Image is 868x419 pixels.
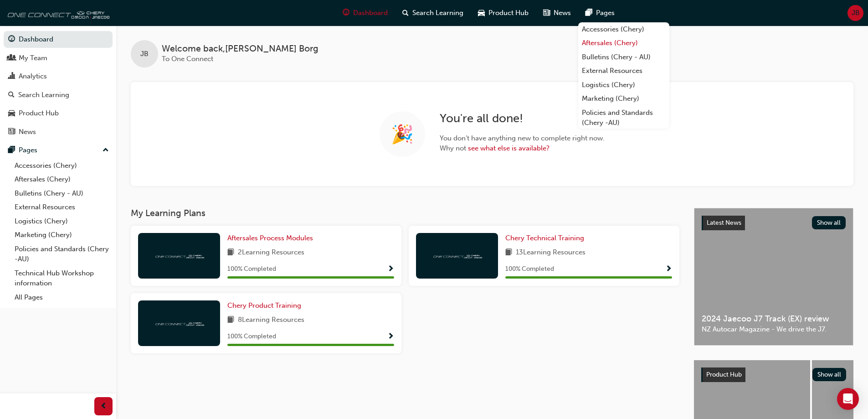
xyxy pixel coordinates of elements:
[11,159,113,173] a: Accessories (Chery)
[505,264,554,274] span: 100 % Completed
[4,105,113,122] a: Product Hub
[19,145,37,155] div: Pages
[665,265,672,274] span: Show Progress
[395,4,471,22] a: search-iconSearch Learning
[702,216,846,230] a: Latest NewsShow all
[812,216,846,229] button: Show all
[131,208,679,218] h3: My Learning Plans
[440,111,605,126] h2: You're all done!
[702,324,846,335] span: NZ Autocar Magazine - We drive the J7.
[162,55,213,63] span: To One Connect
[665,264,672,275] button: Show Progress
[162,44,318,54] span: Welcome back , [PERSON_NAME] Borg
[694,208,853,346] a: Latest NewsShow all2024 Jaecoo J7 Track (EX) reviewNZ Autocar Magazine - We drive the J7.
[554,8,571,18] span: News
[238,247,304,259] span: 2 Learning Resources
[353,8,388,18] span: Dashboard
[578,4,622,22] a: pages-iconPages
[4,142,113,159] button: Pages
[596,8,615,18] span: Pages
[578,106,669,130] a: Policies and Standards (Chery -AU)
[19,127,36,137] div: News
[11,266,113,290] a: Technical Hub Workshop information
[488,8,529,18] span: Product Hub
[543,7,550,19] span: news-icon
[8,146,15,155] span: pages-icon
[702,314,846,324] span: 2024 Jaecoo J7 Track (EX) review
[154,251,204,260] img: oneconnect
[227,331,276,342] span: 100 % Completed
[505,233,588,243] a: Chery Technical Training
[227,247,234,259] span: book-icon
[8,109,15,118] span: car-icon
[391,129,414,140] span: 🎉
[8,91,15,99] span: search-icon
[227,301,301,310] span: Chery Product Training
[335,4,395,22] a: guage-iconDashboard
[4,31,113,48] a: Dashboard
[578,36,669,50] a: Aftersales (Chery)
[19,108,59,119] div: Product Hub
[5,4,109,22] img: oneconnect
[440,143,605,154] span: Why not
[8,36,15,44] span: guage-icon
[227,315,234,326] span: book-icon
[140,49,149,59] span: JB
[536,4,578,22] a: news-iconNews
[387,265,394,274] span: Show Progress
[412,8,463,18] span: Search Learning
[227,233,317,243] a: Aftersales Process Modules
[478,7,485,19] span: car-icon
[432,251,482,260] img: oneconnect
[505,234,584,242] span: Chery Technical Training
[852,8,860,18] span: JB
[18,90,69,100] div: Search Learning
[227,264,276,274] span: 100 % Completed
[578,22,669,36] a: Accessories (Chery)
[578,50,669,64] a: Bulletins (Chery - AU)
[238,315,304,326] span: 8 Learning Resources
[227,234,313,242] span: Aftersales Process Modules
[387,333,394,341] span: Show Progress
[4,87,113,103] a: Search Learning
[387,264,394,275] button: Show Progress
[11,290,113,305] a: All Pages
[812,368,847,381] button: Show all
[468,144,550,152] a: see what else is available?
[11,172,113,186] a: Aftersales (Chery)
[847,5,863,21] button: JB
[343,7,349,19] span: guage-icon
[11,200,113,214] a: External Resources
[707,219,741,227] span: Latest News
[19,71,47,82] div: Analytics
[471,4,536,22] a: car-iconProduct Hub
[8,72,15,81] span: chart-icon
[578,92,669,106] a: Marketing (Chery)
[8,54,15,62] span: people-icon
[103,145,109,156] span: up-icon
[4,50,113,67] a: My Team
[402,7,409,19] span: search-icon
[387,331,394,342] button: Show Progress
[516,247,586,259] span: 13 Learning Resources
[505,247,512,259] span: book-icon
[227,300,305,311] a: Chery Product Training
[11,214,113,228] a: Logistics (Chery)
[4,29,113,142] button: DashboardMy TeamAnalyticsSearch LearningProduct HubNews
[11,242,113,266] a: Policies and Standards (Chery -AU)
[578,78,669,92] a: Logistics (Chery)
[4,124,113,140] a: News
[19,53,47,63] div: My Team
[578,64,669,78] a: External Resources
[440,133,605,144] span: You don't have anything new to complete right now.
[586,7,592,19] span: pages-icon
[706,371,742,378] span: Product Hub
[4,68,113,85] a: Analytics
[11,228,113,242] a: Marketing (Chery)
[11,186,113,201] a: Bulletins (Chery - AU)
[701,367,846,382] a: Product HubShow all
[837,388,859,410] div: Open Intercom Messenger
[154,319,204,327] img: oneconnect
